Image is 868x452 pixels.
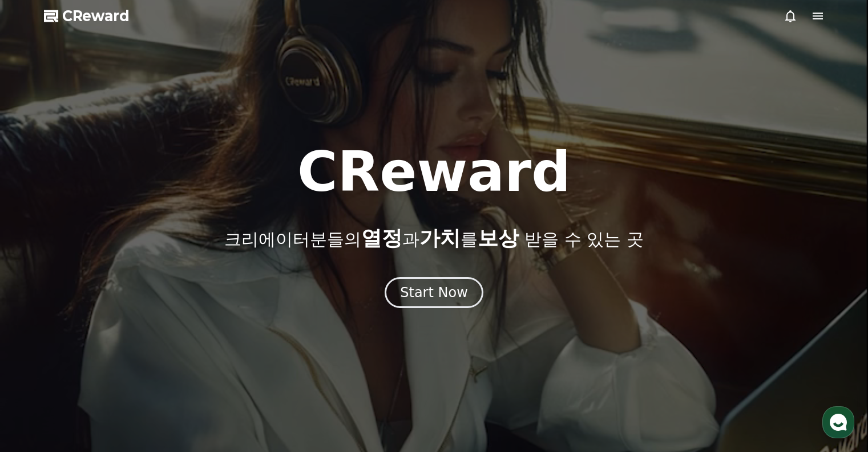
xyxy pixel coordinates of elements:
[385,277,483,308] button: Start Now
[478,226,519,250] span: 보상
[400,283,468,302] div: Start Now
[361,226,402,250] span: 열정
[44,7,130,25] a: CReward
[62,7,130,25] span: CReward
[224,227,643,250] p: 크리에이터분들의 과 를 받을 수 있는 곳
[297,145,571,199] h1: CReward
[385,289,483,299] a: Start Now
[419,226,461,250] span: 가치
